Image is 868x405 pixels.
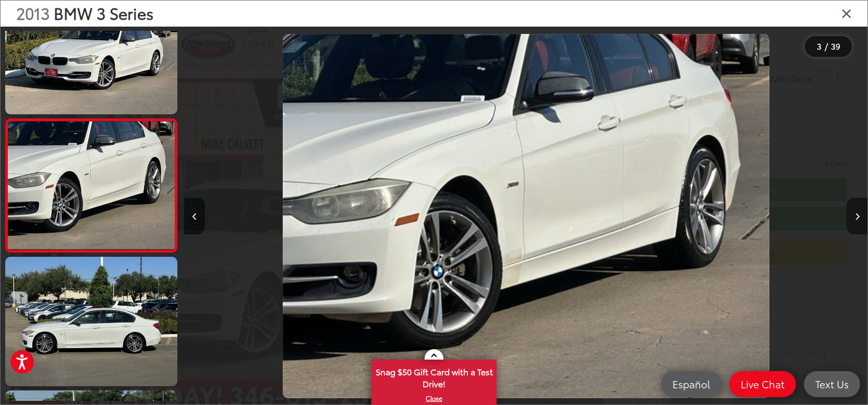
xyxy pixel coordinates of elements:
[841,6,852,20] i: Close gallery
[824,43,829,50] span: /
[831,40,840,52] span: 39
[184,198,205,234] button: Previous image
[810,377,854,390] span: Text Us
[16,2,50,24] span: 2013
[4,256,179,388] img: 2013 BMW 3 Series 328i xDrive
[667,377,715,390] span: Español
[185,34,868,398] div: 2013 BMW 3 Series 328i xDrive 2
[54,2,153,24] span: BMW 3 Series
[661,371,721,397] a: Español
[729,371,796,397] a: Live Chat
[736,377,790,390] span: Live Chat
[283,34,769,398] img: 2013 BMW 3 Series 328i xDrive
[804,371,860,397] a: Text Us
[817,40,822,52] span: 3
[6,122,177,249] img: 2013 BMW 3 Series 328i xDrive
[847,198,867,234] button: Next image
[372,361,496,392] span: Snag $50 Gift Card with a Test Drive!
